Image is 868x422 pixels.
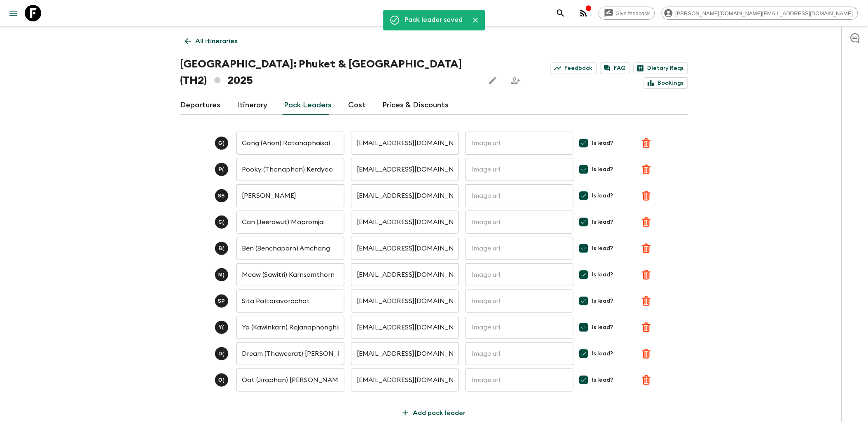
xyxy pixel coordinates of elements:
input: Image url [466,342,573,365]
p: D ( [219,350,225,357]
a: Give feedback [599,7,655,20]
a: FAQ [600,63,630,74]
div: Pack leader saved [405,12,463,28]
input: Image url [466,316,573,339]
span: Is lead? [592,218,613,226]
input: Image url [466,290,573,313]
p: G ( [218,140,225,146]
span: Is lead? [592,297,613,305]
input: Pack leader's email address [351,184,459,207]
p: Add pack leader [413,408,466,418]
button: Edit this itinerary [484,72,501,89]
span: Is lead? [592,165,613,174]
input: Pack leader's full name [236,290,344,313]
input: Pack leader's email address [351,290,459,313]
p: S S [218,192,225,199]
span: Is lead? [592,376,613,384]
input: Pack leader's full name [236,184,344,207]
button: menu [5,5,21,21]
a: All itineraries [180,33,242,49]
a: Itinerary [237,95,268,115]
div: [PERSON_NAME][DOMAIN_NAME][EMAIL_ADDRESS][DOMAIN_NAME] [662,7,858,20]
p: All itineraries [196,36,238,46]
input: Pack leader's full name [236,132,344,155]
input: Pack leader's full name [236,316,344,339]
input: Image url [466,211,573,234]
input: Pack leader's full name [236,342,344,365]
input: Pack leader's email address [351,316,459,339]
p: P ( [219,166,224,173]
a: Prices & Discounts [383,95,449,115]
input: Pack leader's full name [236,237,344,260]
input: Pack leader's full name [236,263,344,286]
p: O ( [218,377,225,383]
input: Pack leader's full name [236,369,344,392]
input: Image url [466,132,573,155]
p: M ( [218,271,225,278]
input: Pack leader's email address [351,158,459,181]
input: Pack leader's email address [351,342,459,365]
input: Pack leader's email address [351,263,459,286]
span: Is lead? [592,192,613,200]
p: C ( [219,219,225,225]
a: Bookings [644,77,688,89]
span: Is lead? [592,139,613,147]
p: B ( [219,245,225,252]
span: Is lead? [592,350,613,358]
a: Departures [180,95,221,115]
span: Share this itinerary [508,72,524,89]
input: Image url [466,369,573,392]
span: Give feedback [611,10,655,16]
input: Pack leader's email address [351,132,459,155]
input: Image url [466,237,573,260]
input: Image url [466,263,573,286]
span: Is lead? [592,271,613,279]
button: Add pack leader [396,405,473,421]
a: Cost [349,95,366,115]
a: Pack Leaders [284,95,332,115]
p: Y ( [219,324,224,331]
input: Pack leader's email address [351,369,459,392]
a: Feedback [551,63,597,74]
input: Image url [466,158,573,181]
span: Is lead? [592,323,613,332]
input: Image url [466,184,573,207]
button: search adventures [552,5,569,21]
input: Pack leader's email address [351,211,459,234]
p: S P [218,298,225,304]
span: Is lead? [592,244,613,253]
input: Pack leader's email address [351,237,459,260]
button: Close [469,14,482,26]
h1: [GEOGRAPHIC_DATA]: Phuket & [GEOGRAPHIC_DATA] (TH2) 2025 [180,56,478,89]
span: [PERSON_NAME][DOMAIN_NAME][EMAIL_ADDRESS][DOMAIN_NAME] [671,10,858,16]
input: Pack leader's full name [236,211,344,234]
input: Pack leader's full name [236,158,344,181]
a: Dietary Reqs [634,63,688,74]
